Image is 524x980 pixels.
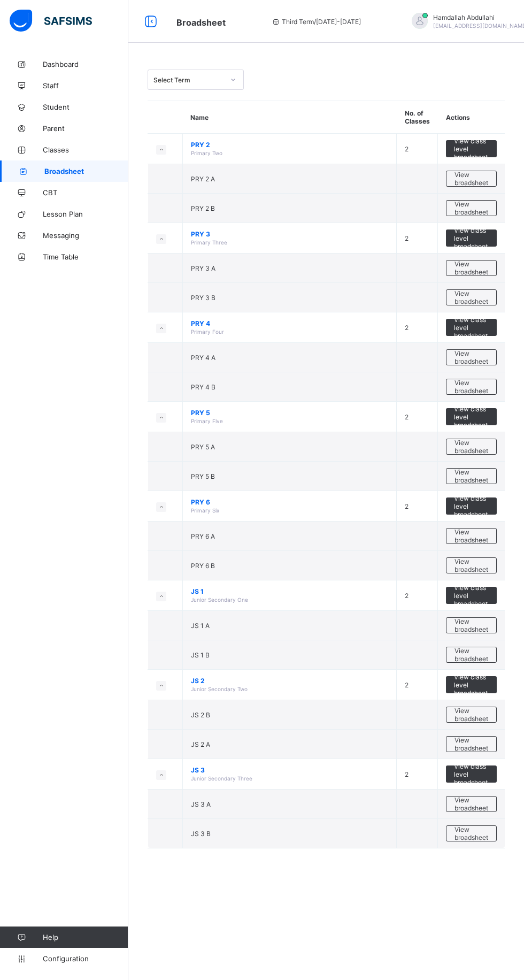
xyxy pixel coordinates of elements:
[43,81,128,90] span: Staff
[191,239,227,246] span: Primary Three
[454,289,488,305] span: View broadsheet
[446,260,497,268] a: View broadsheet
[446,140,497,148] a: View class level broadsheet
[191,409,389,417] span: PRY 5
[191,175,215,183] span: PRY 2 A
[43,210,128,218] span: Lesson Plan
[405,413,409,421] span: 2
[446,796,497,804] a: View broadsheet
[191,354,215,362] span: PRY 4 A
[454,260,488,276] span: View broadsheet
[191,319,389,327] span: PRY 4
[191,141,389,149] span: PRY 2
[191,711,210,719] span: JS 2 B
[446,171,497,179] a: View broadsheet
[446,587,497,595] a: View class level broadsheet
[454,405,489,429] span: View class level broadsheet
[454,200,488,216] span: View broadsheet
[191,204,215,212] span: PRY 2 B
[191,686,248,692] span: Junior Secondary Two
[446,379,497,387] a: View broadsheet
[191,264,215,272] span: PRY 3 A
[43,103,128,111] span: Student
[191,740,210,748] span: JS 2 A
[454,647,488,663] span: View broadsheet
[454,226,489,250] span: View class level broadsheet
[446,647,497,655] a: View broadsheet
[191,800,211,808] span: JS 3 A
[191,507,219,514] span: Primary Six
[454,584,489,608] span: View class level broadsheet
[446,200,497,208] a: View broadsheet
[43,954,128,963] span: Configuration
[182,101,397,134] th: Name
[191,677,389,685] span: JS 2
[454,825,488,841] span: View broadsheet
[191,294,215,302] span: PRY 3 B
[43,933,128,941] span: Help
[446,528,497,536] a: View broadsheet
[405,592,409,600] span: 2
[43,252,128,261] span: Time Table
[191,383,215,391] span: PRY 4 B
[446,736,497,744] a: View broadsheet
[446,468,497,476] a: View broadsheet
[446,289,497,297] a: View broadsheet
[405,145,409,153] span: 2
[454,736,488,752] span: View broadsheet
[176,17,226,28] span: Broadsheet
[191,651,210,659] span: JS 1 B
[191,150,222,156] span: Primary Two
[43,60,128,68] span: Dashboard
[446,707,497,715] a: View broadsheet
[454,439,488,455] span: View broadsheet
[405,681,409,689] span: 2
[454,617,488,633] span: View broadsheet
[191,830,211,838] span: JS 3 B
[405,234,409,242] span: 2
[446,229,497,238] a: View class level broadsheet
[191,328,224,335] span: Primary Four
[454,528,488,544] span: View broadsheet
[446,349,497,357] a: View broadsheet
[191,498,389,506] span: PRY 6
[405,502,409,510] span: 2
[43,231,128,240] span: Messaging
[454,707,488,723] span: View broadsheet
[43,188,128,197] span: CBT
[454,171,488,187] span: View broadsheet
[191,230,389,238] span: PRY 3
[153,76,224,84] div: Select Term
[397,101,438,134] th: No. of Classes
[454,796,488,812] span: View broadsheet
[271,18,361,26] span: session/term information
[454,316,489,340] span: View class level broadsheet
[191,775,252,782] span: Junior Secondary Three
[405,770,409,778] span: 2
[446,319,497,327] a: View class level broadsheet
[446,676,497,684] a: View class level broadsheet
[454,349,488,365] span: View broadsheet
[446,557,497,565] a: View broadsheet
[454,379,488,395] span: View broadsheet
[454,557,488,573] span: View broadsheet
[446,617,497,625] a: View broadsheet
[446,497,497,506] a: View class level broadsheet
[10,10,92,32] img: safsims
[454,762,489,786] span: View class level broadsheet
[446,825,497,833] a: View broadsheet
[191,596,248,603] span: Junior Secondary One
[438,101,505,134] th: Actions
[191,443,215,451] span: PRY 5 A
[446,765,497,774] a: View class level broadsheet
[43,146,128,154] span: Classes
[191,587,389,595] span: JS 1
[454,494,489,518] span: View class level broadsheet
[454,673,489,697] span: View class level broadsheet
[191,562,215,570] span: PRY 6 B
[446,408,497,416] a: View class level broadsheet
[446,439,497,447] a: View broadsheet
[454,137,489,161] span: View class level broadsheet
[44,167,128,175] span: Broadsheet
[43,124,128,133] span: Parent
